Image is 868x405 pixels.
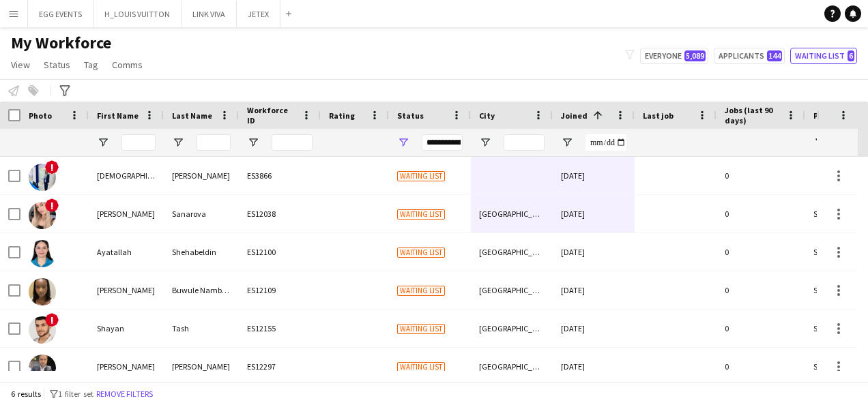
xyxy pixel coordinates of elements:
div: [GEOGRAPHIC_DATA] [471,195,553,232]
div: [PERSON_NAME] [89,348,164,385]
span: City [479,110,495,121]
button: Open Filter Menu [479,136,491,149]
button: Applicants144 [714,48,785,64]
div: [PERSON_NAME] [89,195,164,232]
span: ! [45,313,59,327]
button: H_LOUIS VUITTON [93,1,182,27]
button: JETEX [237,1,280,27]
div: Shayan [89,310,164,347]
div: ES12038 [239,195,321,232]
div: ES12100 [239,233,321,271]
span: Waiting list [397,247,445,258]
div: 0 [717,271,805,309]
div: [DATE] [553,348,635,385]
div: Buwule Nambale [164,271,239,309]
div: [PERSON_NAME] [89,271,164,309]
div: [PERSON_NAME] [164,157,239,194]
button: Open Filter Menu [172,136,184,149]
button: Remove filters [93,387,156,402]
div: ES12155 [239,310,321,347]
button: Open Filter Menu [813,136,826,149]
div: Ayatallah [89,233,164,271]
span: Workforce ID [247,105,296,125]
span: 6 [848,50,854,61]
app-action-btn: Advanced filters [57,82,73,99]
span: My Workforce [11,33,111,53]
div: 0 [717,310,805,347]
div: [PERSON_NAME] [164,348,239,385]
button: Everyone5,089 [640,48,708,64]
div: Sanarova [164,195,239,232]
div: Tash [164,310,239,347]
span: Tag [84,59,98,71]
div: [DATE] [553,233,635,271]
img: Jade Buwule Nambale [29,278,56,305]
input: City Filter Input [504,134,545,151]
div: [DATE] [553,271,635,309]
span: First Name [97,110,139,121]
div: [DATE] [553,195,635,232]
div: 0 [717,348,805,385]
button: Open Filter Menu [397,136,409,149]
div: [GEOGRAPHIC_DATA] [471,348,553,385]
span: Photo [29,110,52,121]
span: Waiting list [397,171,445,181]
span: Comms [112,59,143,71]
img: Polina Sanarova [29,202,56,229]
span: ! [45,160,59,174]
input: Last Name Filter Input [197,134,231,151]
span: Waiting list [397,324,445,334]
input: Workforce ID Filter Input [272,134,313,151]
img: Shayan Tash [29,316,56,344]
div: ES12109 [239,271,321,309]
button: Open Filter Menu [247,136,259,149]
img: Ayatallah Shehabeldin [29,240,56,267]
span: Status [397,110,424,121]
input: First Name Filter Input [121,134,156,151]
div: 0 [717,233,805,271]
span: Jobs (last 90 days) [725,105,781,125]
span: Profile [813,110,841,121]
div: [GEOGRAPHIC_DATA] [471,271,553,309]
button: Open Filter Menu [97,136,109,149]
div: ES12297 [239,348,321,385]
div: [GEOGRAPHIC_DATA] [471,233,553,271]
span: Status [44,59,70,71]
button: Open Filter Menu [561,136,573,149]
span: Joined [561,110,588,121]
button: EGG EVENTS [28,1,93,27]
span: Waiting list [397,209,445,220]
div: 0 [717,195,805,232]
button: Waiting list6 [790,48,857,64]
div: [DATE] [553,310,635,347]
span: Waiting list [397,362,445,372]
div: ES3866 [239,157,321,194]
button: LINK VIVA [182,1,237,27]
span: ! [45,198,59,212]
span: Last Name [172,110,212,121]
div: [GEOGRAPHIC_DATA] [471,310,553,347]
a: Tag [78,56,104,74]
a: Comms [106,56,148,74]
input: Joined Filter Input [585,134,626,151]
span: View [11,59,30,71]
a: View [5,56,35,74]
span: Last job [643,110,674,121]
a: Status [38,56,76,74]
img: Rasha Ibrahim [29,164,56,191]
div: [DATE] [553,157,635,194]
span: Waiting list [397,286,445,296]
span: 144 [767,50,782,61]
div: [DEMOGRAPHIC_DATA] [89,157,164,194]
span: 1 filter set [58,389,93,399]
span: 5,089 [684,50,706,61]
img: Govinda Kataria [29,355,56,382]
div: Shehabeldin [164,233,239,271]
div: 0 [717,157,805,194]
span: Rating [329,110,355,121]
